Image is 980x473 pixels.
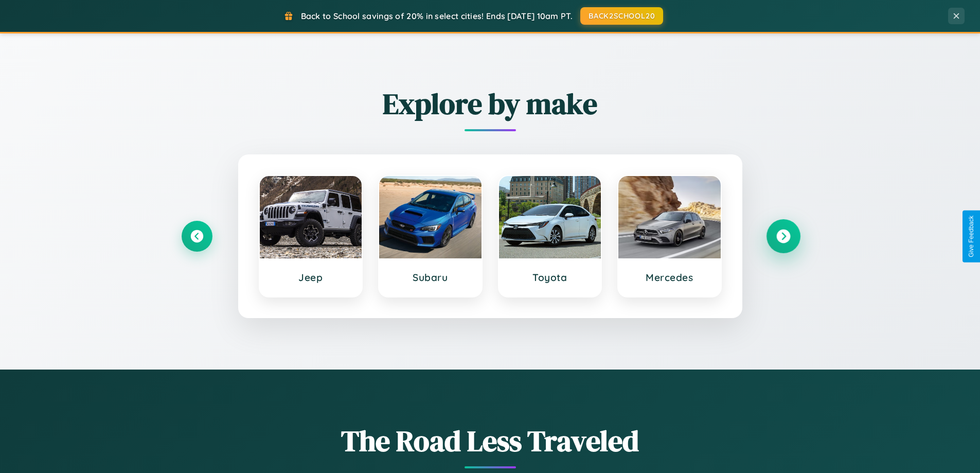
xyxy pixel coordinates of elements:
[301,11,573,21] span: Back to School savings of 20% in select cities! Ends [DATE] 10am PT.
[629,271,710,284] h3: Mercedes
[580,7,663,25] button: BACK2SCHOOL20
[509,271,591,284] h3: Toyota
[182,84,799,124] h2: Explore by make
[389,271,471,284] h3: Subaru
[270,271,352,284] h3: Jeep
[182,421,799,461] h1: The Road Less Traveled
[968,216,975,257] div: Give Feedback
